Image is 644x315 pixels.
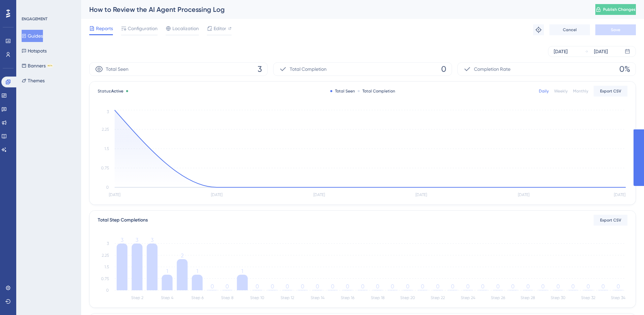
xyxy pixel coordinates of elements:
[106,185,109,190] tspan: 0
[136,237,138,243] tspan: 3
[22,75,45,87] button: Themes
[106,65,128,73] span: Total Seen
[107,109,109,114] tspan: 3
[22,45,47,57] button: Hotspots
[441,64,446,75] span: 0
[104,146,109,151] tspan: 1.5
[101,166,109,170] tspan: 0.75
[611,295,625,300] tspan: Step 34
[89,5,578,14] div: How to Review the AI Agent Processing Log
[611,27,620,33] span: Save
[211,192,222,197] tspan: [DATE]
[601,283,605,290] tspan: 0
[131,295,143,300] tspan: Step 2
[496,283,500,290] tspan: 0
[518,192,529,197] tspan: [DATE]
[603,7,636,12] span: Publish Changes
[481,283,484,290] tspan: 0
[431,295,445,300] tspan: Step 22
[573,88,588,94] div: Monthly
[313,192,325,197] tspan: [DATE]
[466,283,470,290] tspan: 0
[541,283,545,290] tspan: 0
[196,268,198,274] tspan: 1
[102,127,109,132] tspan: 2.25
[106,288,109,293] tspan: 0
[554,88,568,94] div: Weekly
[22,60,53,72] button: BannersBETA
[521,295,535,300] tspan: Step 28
[22,30,43,42] button: Guides
[181,252,184,259] tspan: 2
[594,215,627,226] button: Export CSV
[301,283,304,290] tspan: 0
[554,47,568,56] div: [DATE]
[109,192,120,197] tspan: [DATE]
[563,27,577,33] span: Cancel
[400,295,415,300] tspan: Step 20
[346,283,349,290] tspan: 0
[594,86,627,97] button: Export CSV
[331,283,334,290] tspan: 0
[617,283,620,290] tspan: 0
[96,24,113,33] span: Reports
[358,88,395,94] div: Total Completion
[421,283,424,290] tspan: 0
[214,24,226,33] span: Editor
[581,295,595,300] tspan: Step 32
[256,283,259,290] tspan: 0
[104,265,109,269] tspan: 1.5
[290,65,327,73] span: Total Completion
[619,64,630,75] span: 0%
[474,65,510,73] span: Completion Rate
[286,283,289,290] tspan: 0
[371,295,385,300] tspan: Step 18
[587,283,590,290] tspan: 0
[241,268,243,274] tspan: 1
[436,283,439,290] tspan: 0
[98,88,123,94] span: Status:
[22,16,47,22] div: ENGAGEMENT
[111,89,123,93] span: Active
[250,295,264,300] tspan: Step 10
[166,268,168,274] tspan: 1
[571,283,575,290] tspan: 0
[98,216,148,224] div: Total Step Completions
[376,283,379,290] tspan: 0
[361,283,364,290] tspan: 0
[281,295,294,300] tspan: Step 12
[225,283,229,290] tspan: 0
[211,283,214,290] tspan: 0
[595,24,636,35] button: Save
[311,295,325,300] tspan: Step 14
[101,276,109,281] tspan: 0.75
[526,283,530,290] tspan: 0
[102,253,109,258] tspan: 2.25
[614,192,625,197] tspan: [DATE]
[221,295,234,300] tspan: Step 8
[107,241,109,246] tspan: 3
[151,237,153,243] tspan: 3
[191,295,204,300] tspan: Step 6
[406,283,409,290] tspan: 0
[549,24,590,35] button: Cancel
[172,24,199,33] span: Localization
[47,64,53,67] div: BETA
[258,64,262,75] span: 3
[161,295,173,300] tspan: Step 4
[594,47,608,56] div: [DATE]
[451,283,454,290] tspan: 0
[551,295,566,300] tspan: Step 30
[391,283,394,290] tspan: 0
[556,283,560,290] tspan: 0
[271,283,274,290] tspan: 0
[491,295,505,300] tspan: Step 26
[316,283,319,290] tspan: 0
[616,288,636,309] iframe: UserGuiding AI Assistant Launcher
[121,237,123,243] tspan: 3
[539,88,549,94] div: Daily
[600,88,621,94] span: Export CSV
[341,295,354,300] tspan: Step 16
[595,4,636,15] button: Publish Changes
[461,295,475,300] tspan: Step 24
